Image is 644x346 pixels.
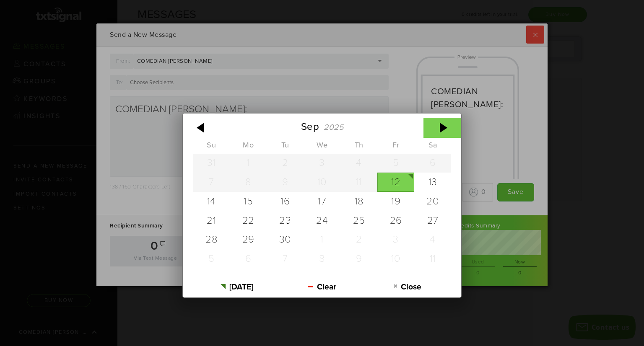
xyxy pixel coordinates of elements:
[193,230,230,250] div: 09/28/2025
[304,173,340,192] div: 09/10/2025
[230,173,267,192] div: 09/08/2025
[193,154,230,173] div: 08/31/2025
[267,230,304,250] div: 09/30/2025
[377,250,414,269] div: 10/10/2025
[377,230,414,250] div: 10/03/2025
[304,141,340,154] th: Wednesday
[414,154,451,173] div: 09/06/2025
[230,154,267,173] div: 09/01/2025
[193,141,230,154] th: Sunday
[340,230,377,250] div: 10/02/2025
[267,141,304,154] th: Tuesday
[377,173,414,192] div: 09/12/2025
[279,276,364,297] button: Clear
[304,192,340,211] div: 09/17/2025
[267,154,304,173] div: 09/02/2025
[193,173,230,192] div: 09/07/2025
[340,154,377,173] div: 09/04/2025
[377,192,414,211] div: 09/19/2025
[304,230,340,250] div: 10/01/2025
[230,141,267,154] th: Monday
[377,211,414,230] div: 09/26/2025
[267,211,304,230] div: 09/23/2025
[267,192,304,211] div: 09/16/2025
[267,173,304,192] div: 09/09/2025
[304,211,340,230] div: 09/24/2025
[304,250,340,269] div: 10/08/2025
[230,211,267,230] div: 09/22/2025
[340,250,377,269] div: 10/09/2025
[377,141,414,154] th: Friday
[194,276,279,297] button: [DATE]
[414,173,451,192] div: 09/13/2025
[340,173,377,192] div: 09/11/2025
[340,141,377,154] th: Thursday
[301,121,319,133] div: Sep
[230,230,267,250] div: 09/29/2025
[414,141,451,154] th: Saturday
[324,122,343,132] div: 2025
[230,192,267,211] div: 09/15/2025
[414,192,451,211] div: 09/20/2025
[414,250,451,269] div: 10/11/2025
[340,211,377,230] div: 09/25/2025
[267,250,304,269] div: 10/07/2025
[414,211,451,230] div: 09/27/2025
[340,192,377,211] div: 09/18/2025
[193,211,230,230] div: 09/21/2025
[365,276,450,297] button: Close
[414,230,451,250] div: 10/04/2025
[230,250,267,269] div: 10/06/2025
[193,192,230,211] div: 09/14/2025
[377,154,414,173] div: 09/05/2025
[193,250,230,269] div: 10/05/2025
[304,154,340,173] div: 09/03/2025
